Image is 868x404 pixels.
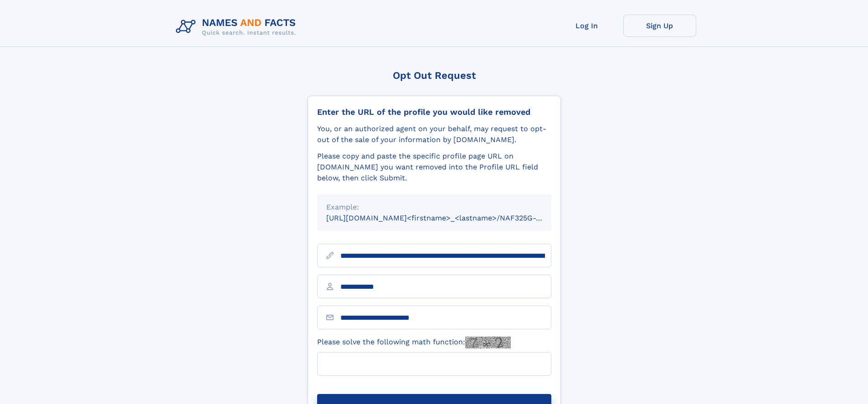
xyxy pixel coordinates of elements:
[317,337,511,348] label: Please solve the following math function:
[308,70,561,81] div: Opt Out Request
[172,15,303,39] img: Logo Names and Facts
[326,202,542,213] div: Example:
[317,123,551,145] div: You, or an authorized agent on your behalf, may request to opt-out of the sale of your informatio...
[326,214,569,222] small: [URL][DOMAIN_NAME]<firstname>_<lastname>/NAF325G-xxxxxxxx
[317,107,551,117] div: Enter the URL of the profile you would like removed
[623,15,696,37] a: Sign Up
[317,151,551,184] div: Please copy and paste the specific profile page URL on [DOMAIN_NAME] you want removed into the Pr...
[550,15,623,37] a: Log In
